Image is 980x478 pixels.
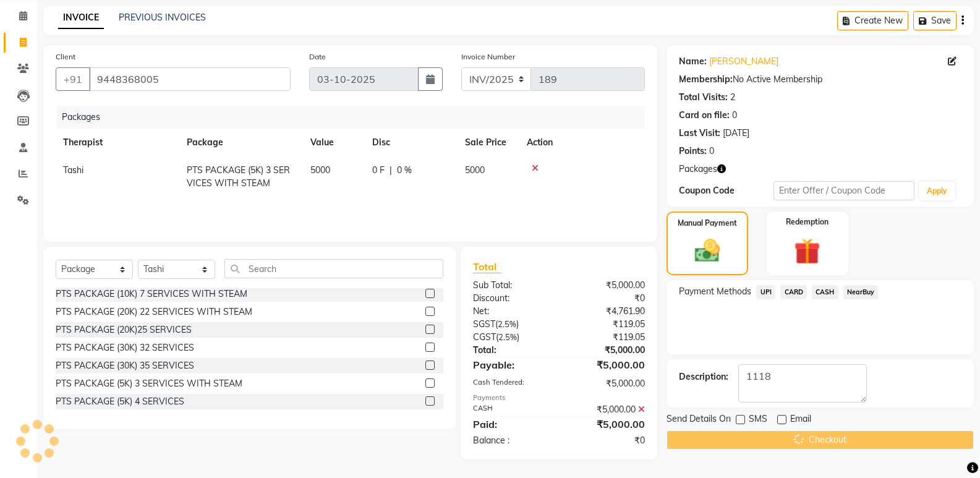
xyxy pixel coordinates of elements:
[913,11,957,30] button: Save
[559,434,654,447] div: ₹0
[837,11,908,30] button: Create New
[559,403,654,416] div: ₹5,000.00
[559,318,654,331] div: ₹119.05
[723,127,749,140] div: [DATE]
[464,377,559,390] div: Cash Tendered:
[63,164,83,176] span: Tashi
[790,412,811,428] span: Email
[812,285,838,299] span: CASH
[390,164,392,177] span: |
[473,393,645,403] div: Payments
[464,318,559,331] div: ( )
[56,67,90,91] button: +91
[559,357,654,372] div: ₹5,000.00
[56,359,194,372] div: PTS PACKAGE (30K) 35 SERVICES
[678,218,737,229] label: Manual Payment
[843,285,879,299] span: NearBuy
[56,288,247,301] div: PTS PACKAGE (10K) 7 SERVICES WITH STEAM
[687,236,728,265] img: _cash.svg
[56,377,242,390] div: PTS PACKAGE (5K) 3 SERVICES WITH STEAM
[473,260,501,273] span: Total
[187,164,290,189] span: PTS PACKAGE (5K) 3 SERVICES WITH STEAM
[756,285,775,299] span: UPI
[179,129,303,156] th: Package
[464,331,559,344] div: ( )
[679,73,733,86] div: Membership:
[56,323,192,336] div: PTS PACKAGE (20K)25 SERVICES
[709,55,778,68] a: [PERSON_NAME]
[519,129,645,156] th: Action
[303,129,365,156] th: Value
[56,51,75,62] label: Client
[679,163,717,176] span: Packages
[464,292,559,305] div: Discount:
[679,285,751,298] span: Payment Methods
[667,412,731,428] span: Send Details On
[464,417,559,432] div: Paid:
[773,181,914,200] input: Enter Offer / Coupon Code
[464,344,559,357] div: Total:
[749,412,767,428] span: SMS
[732,109,737,122] div: 0
[365,129,458,156] th: Disc
[559,344,654,357] div: ₹5,000.00
[56,129,179,156] th: Therapist
[309,51,326,62] label: Date
[679,91,728,104] div: Total Visits:
[559,417,654,432] div: ₹5,000.00
[473,331,496,343] span: CGST
[56,395,184,408] div: PTS PACKAGE (5K) 4 SERVICES
[559,377,654,390] div: ₹5,000.00
[461,51,515,62] label: Invoice Number
[397,164,412,177] span: 0 %
[58,7,104,29] a: INVOICE
[559,331,654,344] div: ₹119.05
[57,106,654,129] div: Packages
[464,305,559,318] div: Net:
[498,319,516,329] span: 2.5%
[679,109,730,122] div: Card on file:
[786,216,829,228] label: Redemption
[56,305,252,318] div: PTS PACKAGE (20K) 22 SERVICES WITH STEAM
[465,164,485,176] span: 5000
[473,318,495,330] span: SGST
[679,145,707,158] div: Points:
[780,285,807,299] span: CARD
[559,279,654,292] div: ₹5,000.00
[464,403,559,416] div: CASH
[464,357,559,372] div: Payable:
[679,127,720,140] div: Last Visit:
[919,182,955,200] button: Apply
[679,55,707,68] div: Name:
[679,73,961,86] div: No Active Membership
[786,235,829,268] img: _gift.svg
[679,370,728,383] div: Description:
[119,12,206,23] a: PREVIOUS INVOICES
[559,305,654,318] div: ₹4,761.90
[310,164,330,176] span: 5000
[464,279,559,292] div: Sub Total:
[224,259,443,278] input: Search
[464,434,559,447] div: Balance :
[56,341,194,354] div: PTS PACKAGE (30K) 32 SERVICES
[709,145,714,158] div: 0
[89,67,291,91] input: Search by Name/Mobile/Email/Code
[730,91,735,104] div: 2
[372,164,385,177] span: 0 F
[679,184,773,197] div: Coupon Code
[458,129,519,156] th: Sale Price
[559,292,654,305] div: ₹0
[498,332,517,342] span: 2.5%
